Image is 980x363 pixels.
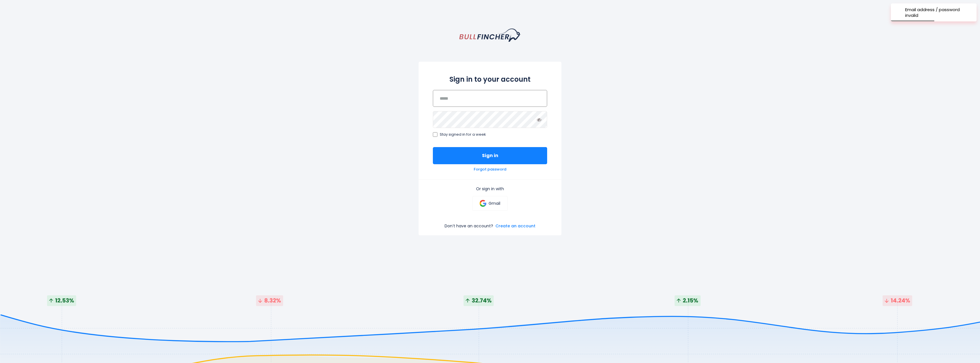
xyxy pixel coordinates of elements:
[433,186,547,191] p: Or sign in with
[495,223,535,228] a: Create an account
[472,196,507,211] a: Gmail
[433,132,437,137] input: Stay signed in for a week
[440,132,486,137] span: Stay signed in for a week
[445,223,493,228] p: Don’t have an account?
[905,7,973,18] div: Email address / password invalid
[489,201,500,206] p: Gmail
[433,74,547,84] h2: Sign in to your account
[459,29,521,42] a: homepage
[474,167,506,172] a: Forgot password
[433,147,547,164] button: Sign in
